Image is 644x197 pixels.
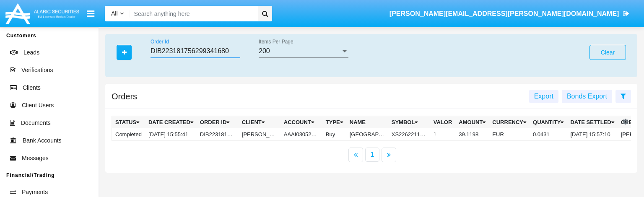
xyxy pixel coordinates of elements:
span: Verifications [21,66,53,75]
input: Search [130,6,255,21]
span: Bank Accounts [23,136,62,145]
img: Logo image [4,1,80,26]
span: All [111,10,118,17]
span: Messages [22,154,49,163]
span: Leads [23,48,39,57]
span: Payments [22,188,48,197]
a: All [105,9,130,18]
span: Documents [21,119,51,127]
a: [PERSON_NAME][EMAIL_ADDRESS][PERSON_NAME][DOMAIN_NAME] [385,2,634,26]
span: Client Users [22,101,54,110]
span: [PERSON_NAME][EMAIL_ADDRESS][PERSON_NAME][DOMAIN_NAME] [390,10,619,17]
span: Clients [23,83,41,92]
